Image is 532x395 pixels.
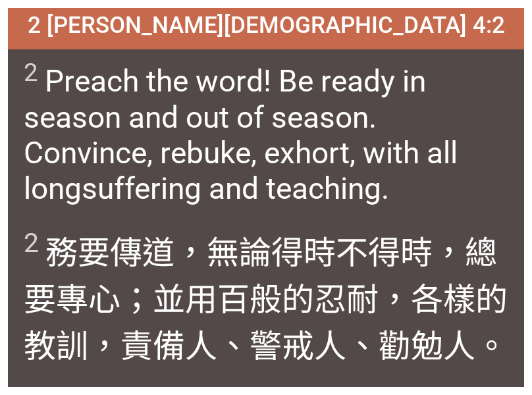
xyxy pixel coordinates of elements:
wg1322: ，責備人 [88,328,508,365]
wg2122: 不得時 [24,234,508,365]
sup: 2 [24,57,38,87]
wg171: ，總要專心 [24,234,508,365]
wg2008: 、勸勉人 [346,328,508,365]
sup: 2 [24,227,39,259]
span: 務要傳 [24,226,508,367]
wg2784: 道 [24,234,508,365]
wg3870: 。 [475,328,508,365]
wg2186: ；並用 [24,281,508,365]
wg1651: 、警戒人 [217,328,508,365]
wg1722: 百般的 [24,281,508,365]
wg3056: ，無論得時 [24,234,508,365]
span: Preach the word! Be ready in season and out of season. Convince, rebuke, exhort, with all longsuf... [24,57,508,205]
span: 2 [PERSON_NAME][DEMOGRAPHIC_DATA] 4:2 [28,12,505,39]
